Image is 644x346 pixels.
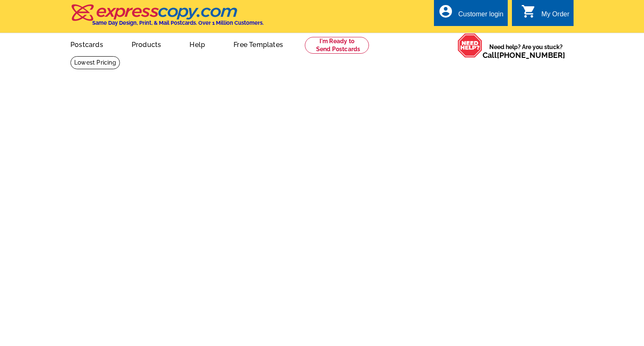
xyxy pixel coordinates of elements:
a: Same Day Design, Print, & Mail Postcards. Over 1 Million Customers. [70,10,264,26]
span: Call [483,51,565,60]
a: shopping_cart My Order [521,9,569,20]
div: My Order [541,10,569,22]
a: Help [176,34,218,54]
a: Postcards [57,34,117,54]
a: Free Templates [220,34,296,54]
a: [PHONE_NUMBER] [497,51,565,60]
span: Need help? Are you stuck? [483,43,569,60]
div: Customer login [458,10,504,22]
img: help [457,33,483,58]
a: Products [118,34,175,54]
a: account_circle Customer login [438,9,504,20]
i: shopping_cart [521,4,536,19]
h4: Same Day Design, Print, & Mail Postcards. Over 1 Million Customers. [92,20,264,26]
i: account_circle [438,4,453,19]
